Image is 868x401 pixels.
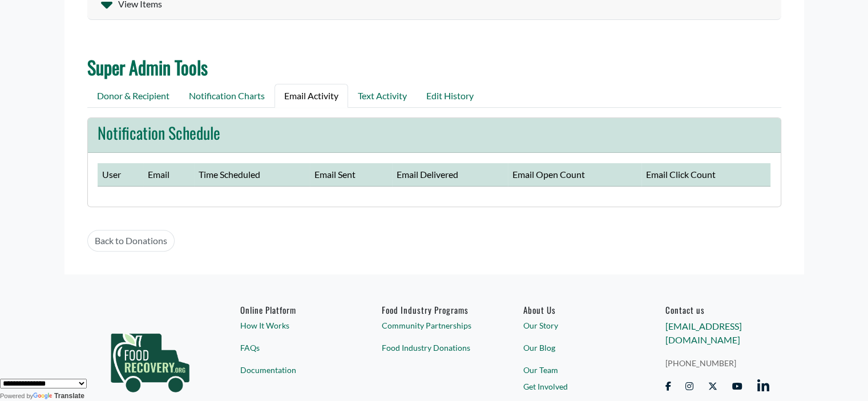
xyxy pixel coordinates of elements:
[382,319,486,331] a: Community Partnerships
[240,342,345,354] a: FAQs
[382,305,486,315] h6: Food Industry Programs
[310,163,392,187] td: Email Sent
[665,321,741,345] a: [EMAIL_ADDRESS][DOMAIN_NAME]
[33,392,84,400] a: Translate
[274,84,348,108] a: Email Activity
[33,392,54,400] img: Google Translate
[348,84,417,108] a: Text Activity
[523,319,628,331] a: Our Story
[87,84,179,108] a: Donor & Recipient
[240,305,345,315] h6: Online Platform
[665,357,769,369] a: [PHONE_NUMBER]
[240,319,345,331] a: How It Works
[641,163,770,187] td: Email Click Count
[194,163,310,187] td: Time Scheduled
[143,163,193,187] td: Email
[382,342,486,354] a: Food Industry Donations
[240,364,345,376] a: Documentation
[392,163,508,187] td: Email Delivered
[87,56,781,78] h2: Super Admin Tools
[508,163,641,187] td: Email Open Count
[98,163,143,187] td: User
[523,305,628,315] a: About Us
[523,342,628,354] a: Our Blog
[98,123,770,143] h3: Notification Schedule
[417,84,483,108] a: Edit History
[665,305,769,315] h6: Contact us
[179,84,274,108] a: Notification Charts
[523,364,628,376] a: Our Team
[87,230,175,252] a: Back to Donations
